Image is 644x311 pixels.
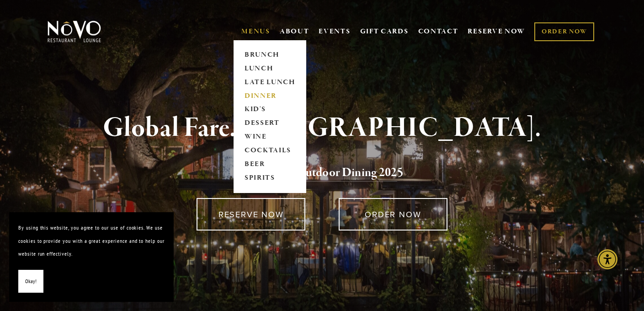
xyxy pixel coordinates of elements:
[241,62,298,75] a: LUNCH
[241,130,298,144] a: WINE
[241,158,298,172] a: BEER
[241,75,298,89] a: LATE LUNCH
[62,163,581,182] h2: 5
[241,165,397,182] a: Voted Best Outdoor Dining 202
[46,20,103,43] img: Novo Restaurant &amp; Lounge
[241,89,298,103] a: DINNER
[9,212,174,302] section: Cookie banner
[534,22,594,41] a: ORDER NOW
[597,249,617,269] div: Accessibility Menu
[241,27,270,36] a: MENUS
[360,23,409,40] a: GIFT CARDS
[241,117,298,130] a: DESSERT
[241,144,298,158] a: COCKTAILS
[241,103,298,117] a: KID'S
[339,198,447,231] a: ORDER NOW
[241,172,298,185] a: SPIRITS
[18,270,43,293] button: Okay!
[103,111,541,145] strong: Global Fare. [GEOGRAPHIC_DATA].
[18,221,165,261] p: By using this website, you agree to our use of cookies. We use cookies to provide you with a grea...
[280,27,309,36] a: ABOUT
[319,27,350,36] a: EVENTS
[418,23,458,40] a: CONTACT
[25,275,37,288] span: Okay!
[241,48,298,62] a: BRUNCH
[197,198,305,231] a: RESERVE NOW
[468,23,525,40] a: RESERVE NOW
